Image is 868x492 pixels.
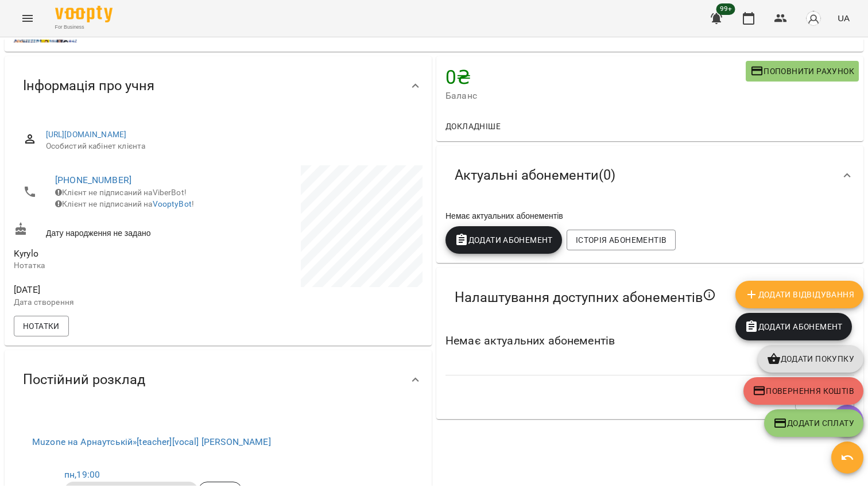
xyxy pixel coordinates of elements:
span: Додати Відвідування [745,288,854,301]
div: Постійний розклад [5,350,432,409]
button: Історія абонементів [567,230,676,250]
span: Налаштування доступних абонементів [455,288,716,307]
span: Особистий кабінет клієнта [46,141,413,152]
span: Додати Сплату [773,416,854,430]
button: Додати Сплату [764,409,863,437]
button: Додати Відвідування [735,281,863,308]
button: Нотатки [14,316,69,336]
h6: Немає актуальних абонементів [445,332,854,350]
button: Докладніше [441,116,505,137]
span: Історія абонементів [576,233,666,247]
span: Kyrylo [14,248,38,259]
div: Дату народження не задано [11,220,218,241]
img: Voopty Logo [55,6,113,22]
span: Інформація про учня [23,77,154,95]
h4: 0 ₴ [445,65,746,89]
span: Додати Абонемент [745,320,843,334]
img: avatar_s.png [805,10,821,26]
button: UA [833,7,854,29]
p: Нотатка [14,260,216,272]
button: Menu [14,5,41,32]
button: Повернення коштів [743,377,863,405]
span: Повернення коштів [753,384,854,398]
svg: Якщо не обрано жодного, клієнт зможе побачити всі публічні абонементи [703,288,716,302]
span: 99+ [716,3,735,15]
div: Інформація про учня [5,56,432,115]
button: Додати Абонемент [445,226,562,254]
span: Поповнити рахунок [750,64,854,78]
span: Нотатки [23,319,60,333]
button: Додати Абонемент [735,313,852,340]
a: [PHONE_NUMBER] [55,175,131,185]
a: VooptyBot [153,199,192,208]
span: Додати Абонемент [455,233,553,247]
button: Поповнити рахунок [746,61,859,82]
span: UA [838,12,850,24]
button: Додати покупку [758,345,863,373]
span: For Business [55,24,113,31]
div: Актуальні абонементи(0) [436,146,863,205]
span: Докладніше [445,119,501,133]
span: [DATE] [14,283,216,297]
a: Muzone на Арнаутській»[teacher][vocal] [PERSON_NAME] [32,436,271,447]
span: Клієнт не підписаний на ViberBot! [55,188,187,197]
div: Немає актуальних абонементів [443,208,857,224]
span: Клієнт не підписаний на ! [55,199,194,208]
span: Баланс [445,89,746,103]
a: [URL][DOMAIN_NAME] [46,130,127,139]
div: Налаштування доступних абонементів [436,268,863,327]
p: Дата створення [14,297,216,308]
span: Додати покупку [767,352,854,366]
span: Постійний розклад [23,371,145,389]
a: пн,19:00 [64,469,100,480]
span: Актуальні абонементи ( 0 ) [455,166,615,184]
